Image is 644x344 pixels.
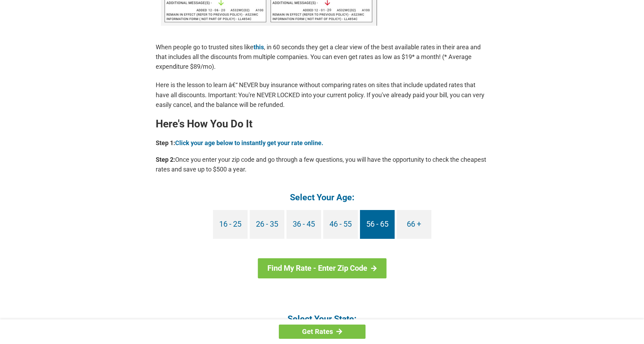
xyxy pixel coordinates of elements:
[250,210,284,239] a: 26 - 35
[175,139,323,146] a: Click your age below to instantly get your rate online.
[156,139,175,146] b: Step 1:
[156,313,489,325] h4: Select Your State:
[258,258,386,278] a: Find My Rate - Enter Zip Code
[156,118,489,129] h2: Here's How You Do It
[323,210,358,239] a: 46 - 55
[279,325,366,339] a: Get Rates
[397,210,431,239] a: 66 +
[156,192,489,203] h4: Select Your Age:
[213,210,248,239] a: 16 - 25
[156,80,489,109] p: Here is the lesson to learn â€“ NEVER buy insurance without comparing rates on sites that include...
[286,210,321,239] a: 36 - 45
[156,156,175,163] b: Step 2:
[360,210,395,239] a: 56 - 65
[156,42,489,72] p: When people go to trusted sites like , in 60 seconds they get a clear view of the best available ...
[254,43,264,51] a: this
[156,155,489,174] p: Once you enter your zip code and go through a few questions, you will have the opportunity to che...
